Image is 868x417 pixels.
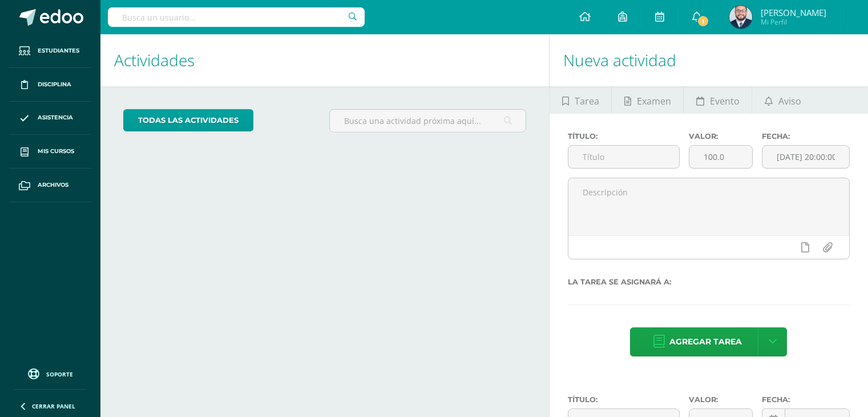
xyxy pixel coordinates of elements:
[9,169,91,202] a: Archivos
[689,146,752,168] input: Puntos máximos
[123,109,253,131] a: todas las Actividades
[684,86,752,114] a: Evento
[568,146,680,168] input: Título
[550,86,611,114] a: Tarea
[563,34,854,86] h1: Nueva actividad
[729,6,752,29] img: 6a2ad2c6c0b72cf555804368074c1b95.png
[669,328,742,356] span: Agregar tarea
[762,395,850,404] label: Fecha:
[38,46,79,55] span: Estudiantes
[9,102,91,135] a: Asistencia
[762,146,849,168] input: Fecha de entrega
[697,15,709,27] span: 1
[568,278,850,286] label: La tarea se asignará a:
[14,366,87,381] a: Soporte
[9,68,91,102] a: Disciplina
[568,395,680,404] label: Título:
[568,132,680,141] label: Título:
[689,395,753,404] label: Valor:
[46,370,73,378] span: Soporte
[637,87,671,115] span: Examen
[38,113,73,122] span: Asistencia
[761,17,826,27] span: Mi Perfil
[330,110,526,132] input: Busca una actividad próxima aquí...
[38,181,68,190] span: Archivos
[32,402,75,410] span: Cerrar panel
[752,86,813,114] a: Aviso
[9,135,91,169] a: Mis cursos
[114,34,535,86] h1: Actividades
[689,132,753,141] label: Valor:
[778,87,801,115] span: Aviso
[9,34,91,68] a: Estudiantes
[761,7,826,18] span: [PERSON_NAME]
[38,80,71,89] span: Disciplina
[762,132,850,141] label: Fecha:
[575,87,599,115] span: Tarea
[710,87,740,115] span: Evento
[612,86,683,114] a: Examen
[108,7,365,27] input: Busca un usuario...
[38,147,74,156] span: Mis cursos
